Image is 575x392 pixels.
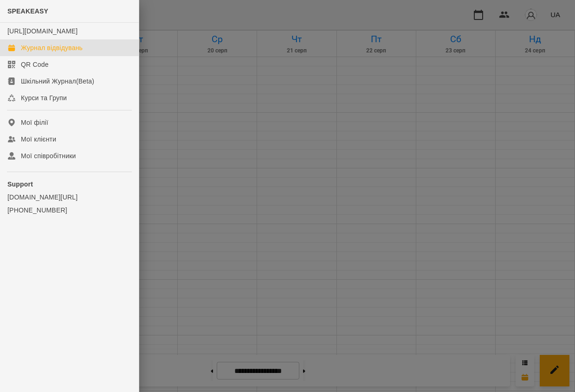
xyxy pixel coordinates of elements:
div: Курси та Групи [21,93,67,103]
p: Support [7,180,131,189]
a: [PHONE_NUMBER] [7,206,131,215]
span: SPEAKEASY [7,7,48,15]
div: Мої клієнти [21,135,56,144]
div: QR Code [21,60,49,69]
a: [DOMAIN_NAME][URL] [7,193,131,202]
div: Журнал відвідувань [21,43,83,52]
div: Мої співробітники [21,151,76,161]
a: [URL][DOMAIN_NAME] [7,27,78,35]
div: Шкільний Журнал(Beta) [21,77,94,86]
div: Мої філії [21,118,48,127]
